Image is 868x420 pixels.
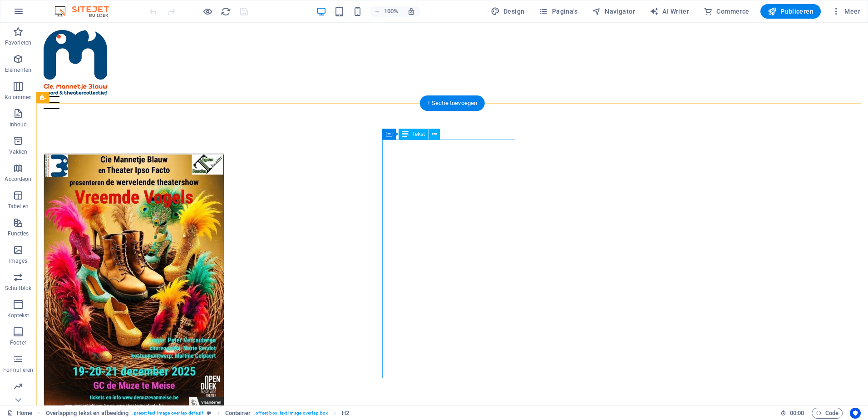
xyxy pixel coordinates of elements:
p: Footer [10,339,26,346]
div: Design (Ctrl+Alt+Y) [487,4,528,19]
span: Navigator [592,7,635,16]
img: Editor Logo [52,6,120,17]
span: Meer [832,7,860,16]
span: Code [816,408,838,419]
nav: breadcrumb [46,408,350,419]
button: Code [812,408,843,419]
span: Publiceren [768,7,814,16]
a: Klik om selectie op te heffen, dubbelklik om Pagina's te open [7,408,32,419]
button: Commerce [700,4,753,19]
span: Tekst [412,131,425,137]
span: Klik om te selecteren, dubbelklik om te bewerken [342,408,349,419]
h6: 100% [384,6,398,17]
button: AI Writer [646,4,693,19]
i: Stel bij het wijzigen van de grootte van de weergegeven website automatisch het juist zoomniveau ... [407,7,415,15]
i: Dit element is een aanpasbare voorinstelling [207,410,211,415]
span: 00 00 [790,408,804,419]
p: Vakken [9,148,28,155]
button: Usercentrics [850,408,861,419]
p: Accordeon [5,175,31,183]
p: Images [9,257,28,265]
button: 100% [370,6,402,17]
p: Kolommen [5,94,32,101]
span: . offset-box .text-image-overlap-box [254,408,328,419]
p: Marketing [5,394,30,401]
p: Tabellen [8,203,29,210]
span: Design [491,7,525,16]
p: Formulieren [3,366,33,374]
button: reload [220,6,231,17]
button: Navigator [588,4,639,19]
button: Pagina's [535,4,581,19]
span: . preset-text-image-overlap-default [132,408,203,419]
p: Schuifblok [5,285,31,292]
button: Meer [828,4,864,19]
span: : [796,410,798,416]
button: Design [487,4,528,19]
span: Pagina's [539,7,577,16]
button: Klik hier om de voorbeeldmodus te verlaten en verder te gaan met bewerken [202,6,213,17]
span: AI Writer [650,7,689,16]
p: Functies [8,230,29,237]
i: Pagina opnieuw laden [221,6,231,17]
span: Klik om te selecteren, dubbelklik om te bewerken [46,408,129,419]
span: Commerce [704,7,750,16]
button: Publiceren [760,4,821,19]
p: Inhoud [10,121,27,128]
p: Koptekst [7,312,30,319]
p: Favorieten [5,39,31,46]
span: Klik om te selecteren, dubbelklik om te bewerken [225,408,251,419]
div: + Sectie toevoegen [420,95,485,111]
h6: Sessietijd [780,408,804,419]
p: Elementen [5,66,31,74]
